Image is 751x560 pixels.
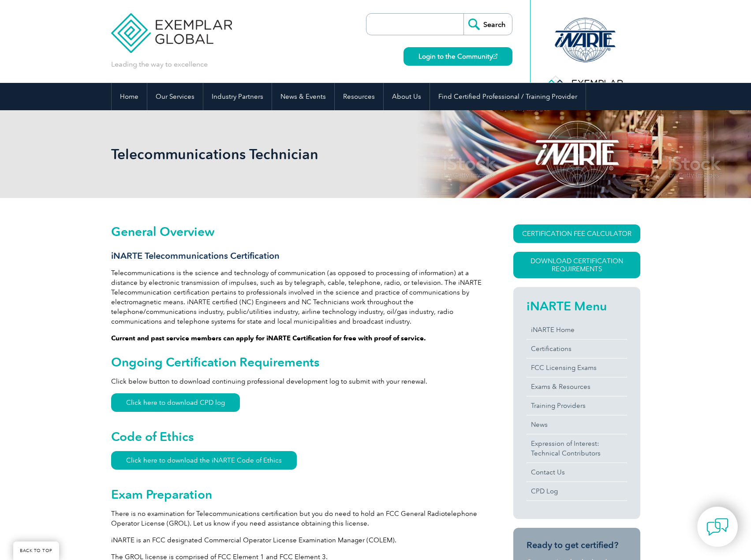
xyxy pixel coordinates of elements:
h2: Ongoing Certification Requirements [111,355,482,369]
input: Search [463,14,512,35]
a: Click here to download the iNARTE Code of Ethics [111,451,297,470]
img: contact-chat.png [706,516,729,538]
p: There is no examination for Telecommunications certification but you do need to hold an FCC Gener... [111,509,482,528]
h2: Exam Preparation [111,487,482,501]
a: Find Certified Professional / Training Provider [430,83,586,110]
a: Click here to download CPD log [111,393,240,412]
a: Contact Us [527,463,627,482]
strong: Current and past service members can apply for iNARTE Certification for free with proof of service. [111,334,426,342]
p: Telecommunications is the science and technology of communication (as opposed to processing of in... [111,268,482,326]
a: Industry Partners [203,83,272,110]
p: Click below button to download continuing professional development log to submit with your renewal. [111,377,482,386]
a: BACK TO TOP [13,541,59,560]
a: Resources [335,83,383,110]
a: Home [112,83,147,110]
a: iNARTE Home [527,321,627,339]
a: FCC Licensing Exams [527,358,627,377]
a: CPD Log [527,482,627,500]
a: Training Providers [527,396,627,415]
a: Exams & Resources [527,377,627,396]
a: About Us [384,83,430,110]
h3: Ready to get certified? [527,540,627,551]
a: CERTIFICATION FEE CALCULATOR [513,224,640,243]
a: Our Services [147,83,203,110]
p: Leading the way to excellence [111,60,208,69]
a: Expression of Interest:Technical Contributors [527,434,627,463]
h2: General Overview [111,224,482,239]
a: Login to the Community [404,47,512,66]
a: Certifications [527,340,627,358]
p: iNARTE is an FCC designated Commercial Operator License Examination Manager (COLEM). [111,535,482,545]
a: News & Events [272,83,334,110]
a: News [527,415,627,434]
h2: Code of Ethics [111,429,482,444]
h3: iNARTE Telecommunications Certification [111,250,482,261]
a: Download Certification Requirements [513,252,640,278]
h1: Telecommunications Technician [111,146,450,163]
img: open_square.png [493,54,497,59]
h2: iNARTE Menu [527,299,627,313]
